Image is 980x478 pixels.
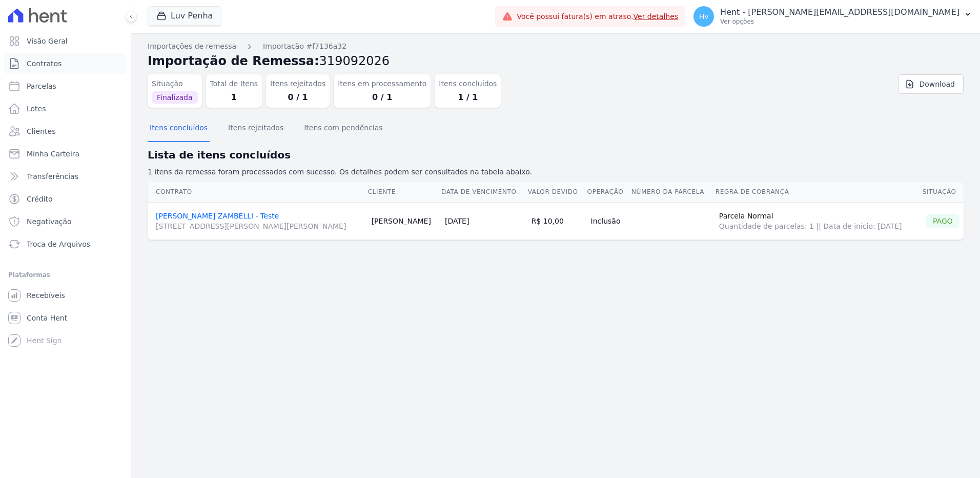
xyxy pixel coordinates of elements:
td: [DATE] [441,202,527,240]
span: Minha Carteira [27,149,79,159]
a: Troca de Arquivos [4,234,127,254]
span: 319092026 [319,54,390,68]
a: Importação #f7136a32 [263,41,346,52]
span: Transferências [27,171,78,182]
th: Regra de Cobrança [715,182,922,203]
span: Crédito [27,194,53,204]
span: Quantidade de parcelas: 1 || Data de início: [DATE] [719,221,918,231]
button: Hv Hent - [PERSON_NAME][EMAIL_ADDRESS][DOMAIN_NAME] Ver opções [685,2,980,31]
dd: 0 / 1 [270,91,325,104]
span: Visão Geral [27,36,68,46]
a: Conta Hent [4,308,127,328]
dt: Situação [152,78,198,89]
td: Parcela Normal [715,202,922,240]
span: Parcelas [27,81,56,91]
dd: 0 / 1 [338,91,426,104]
dd: 1 / 1 [439,91,497,104]
td: Inclusão [587,202,631,240]
span: Hv [699,13,709,20]
span: Recebíveis [27,290,65,301]
div: Plataformas [8,269,122,281]
a: Negativação [4,211,127,232]
p: 1 itens da remessa foram processados com sucesso. Os detalhes podem ser consultados na tabela aba... [148,167,964,177]
a: Ver detalhes [634,12,679,21]
a: Minha Carteira [4,144,127,164]
span: Lotes [27,104,46,114]
th: Operação [587,182,631,203]
a: [PERSON_NAME] ZAMBELLI - Teste[STREET_ADDRESS][PERSON_NAME][PERSON_NAME] [156,212,363,231]
span: Troca de Arquivos [27,239,90,249]
a: Visão Geral [4,31,127,51]
span: Contratos [27,58,62,69]
th: Data de Vencimento [441,182,527,203]
span: Conta Hent [27,313,67,323]
p: Ver opções [720,17,959,26]
a: Contratos [4,53,127,74]
button: Itens com pendências [302,115,384,142]
button: Luv Penha [148,6,221,26]
a: Parcelas [4,76,127,96]
span: Negativação [27,216,72,227]
div: Pago [926,214,959,228]
th: Número da Parcela [631,182,715,203]
nav: Breadcrumb [148,41,964,52]
span: [STREET_ADDRESS][PERSON_NAME][PERSON_NAME] [156,221,363,231]
span: Você possui fatura(s) em atraso. [517,11,678,22]
th: Valor devido [527,182,587,203]
th: Cliente [367,182,441,203]
dt: Itens concluídos [439,78,497,89]
a: Transferências [4,166,127,187]
button: Itens concluídos [148,115,210,142]
p: Hent - [PERSON_NAME][EMAIL_ADDRESS][DOMAIN_NAME] [720,7,959,17]
td: R$ 10,00 [527,202,587,240]
h2: Importação de Remessa: [148,52,964,70]
dt: Itens em processamento [338,78,426,89]
th: Contrato [148,182,367,203]
span: Finalizada [152,91,198,104]
dd: 1 [210,91,258,104]
dt: Itens rejeitados [270,78,325,89]
a: Download [898,74,964,94]
a: Importações de remessa [148,41,236,52]
td: [PERSON_NAME] [367,202,441,240]
a: Recebíveis [4,285,127,306]
th: Situação [922,182,964,203]
span: Clientes [27,126,55,136]
a: Crédito [4,189,127,209]
dt: Total de Itens [210,78,258,89]
h2: Lista de itens concluídos [148,147,964,163]
button: Itens rejeitados [226,115,285,142]
a: Clientes [4,121,127,142]
a: Lotes [4,98,127,119]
